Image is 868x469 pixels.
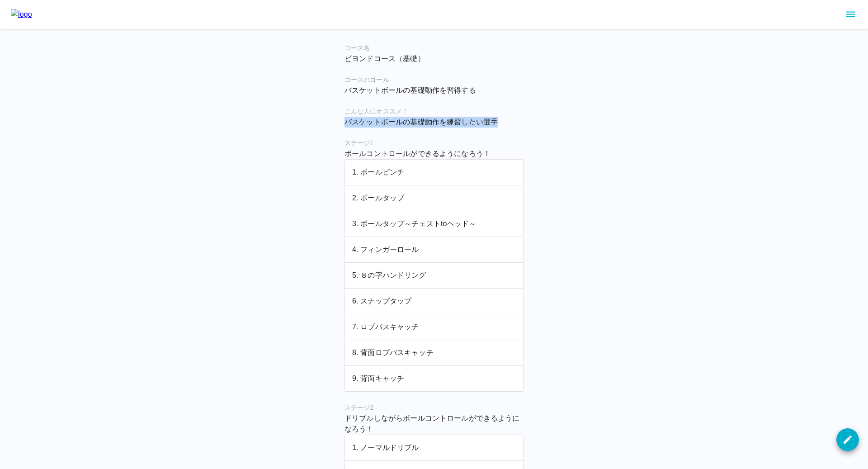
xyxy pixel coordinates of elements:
p: バスケットボールの基礎動作を練習したい選手 [344,117,524,128]
p: 2. ボールタップ [352,193,516,204]
p: バスケットボールの基礎動作を習得する [344,85,524,96]
p: ドリブルしながらボールコントロールができるようになろう！ [344,413,524,435]
p: 9. 背面キャッチ [352,373,516,384]
p: 1. ボールピンチ [352,167,516,178]
p: 6. スナップタップ [352,296,516,307]
img: logo [11,9,32,20]
p: 7. ロブパスキャッチ [352,322,516,332]
h6: コース名 [344,43,524,53]
h6: コースのゴール [344,75,524,85]
h6: ステージ 2 [344,403,524,413]
h6: ステージ 1 [344,138,524,148]
p: ボールコントロールができるようになろう！ [344,148,524,159]
p: 5. ８の字ハンドリング [352,270,516,281]
p: ビヨンドコース（基礎） [344,53,524,64]
h6: こんな人にオススメ！ [344,107,524,117]
button: sidemenu [843,7,859,22]
p: 1. ノーマルドリブル [352,442,516,453]
p: 4. フィンガーロール [352,244,516,255]
p: 3. ボールタップ～チェストtoヘッド～ [352,218,516,229]
p: 8. 背面ロブパスキャッチ [352,347,516,358]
